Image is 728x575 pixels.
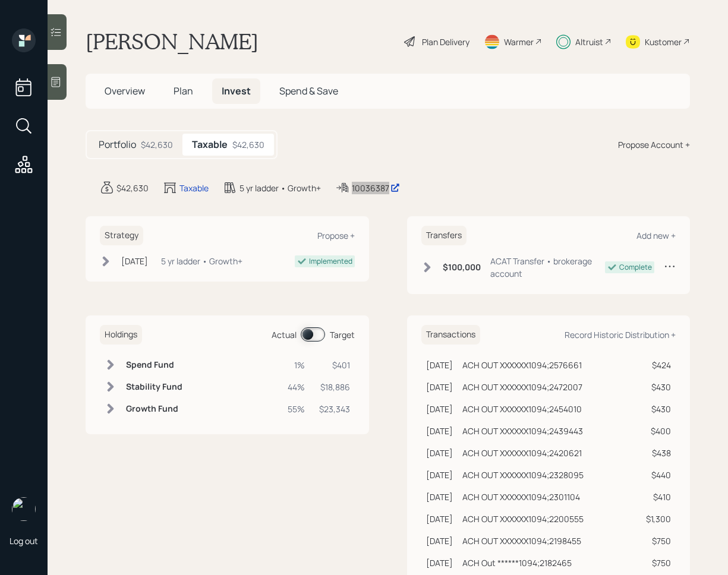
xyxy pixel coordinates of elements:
[462,403,582,415] div: ACH OUT XXXXXX1094;2454010
[105,84,145,97] span: Overview
[643,447,671,459] div: $438
[10,535,38,546] div: Log out
[352,182,400,194] div: 10036387
[319,403,350,415] div: $23,343
[462,535,581,547] div: ACH OUT XXXXXX1094;2198455
[462,359,582,371] div: ACH OUT XXXXXX1094;2576661
[645,36,682,48] div: Kustomer
[99,139,136,150] h5: Portfolio
[422,36,469,48] div: Plan Delivery
[575,36,603,48] div: Altruist
[462,513,584,525] div: ACH OUT XXXXXX1094;2200555
[239,182,321,194] div: 5 yr ladder • Growth+
[643,557,671,569] div: $750
[426,447,453,459] div: [DATE]
[279,84,338,97] span: Spend & Save
[643,403,671,415] div: $430
[426,513,453,525] div: [DATE]
[462,469,584,481] div: ACH OUT XXXXXX1094;2328095
[288,381,305,393] div: 44%
[100,325,142,345] h6: Holdings
[317,230,355,241] div: Propose +
[319,381,350,393] div: $18,886
[126,382,182,392] h6: Stability Fund
[462,381,582,393] div: ACH OUT XXXXXX1094;2472007
[86,29,259,55] h1: [PERSON_NAME]
[192,139,228,150] h5: Taxable
[636,230,676,241] div: Add new +
[426,535,453,547] div: [DATE]
[443,263,481,273] h6: $100,000
[426,491,453,503] div: [DATE]
[643,535,671,547] div: $750
[288,359,305,371] div: 1%
[643,469,671,481] div: $440
[179,182,209,194] div: Taxable
[619,262,652,273] div: Complete
[421,325,480,345] h6: Transactions
[426,557,453,569] div: [DATE]
[643,513,671,525] div: $1,300
[643,381,671,393] div: $430
[565,329,676,340] div: Record Historic Distribution +
[12,497,36,521] img: retirable_logo.png
[643,491,671,503] div: $410
[116,182,149,194] div: $42,630
[462,447,582,459] div: ACH OUT XXXXXX1094;2420621
[319,359,350,371] div: $401
[174,84,193,97] span: Plan
[421,226,467,245] h6: Transfers
[126,404,182,414] h6: Growth Fund
[462,491,580,503] div: ACH OUT XXXXXX1094;2301104
[121,255,148,267] div: [DATE]
[141,138,173,151] div: $42,630
[426,425,453,437] div: [DATE]
[426,469,453,481] div: [DATE]
[272,328,297,341] div: Actual
[618,138,690,151] div: Propose Account +
[222,84,251,97] span: Invest
[288,403,305,415] div: 55%
[426,403,453,415] div: [DATE]
[426,359,453,371] div: [DATE]
[504,36,534,48] div: Warmer
[100,226,143,245] h6: Strategy
[232,138,264,151] div: $42,630
[126,360,182,370] h6: Spend Fund
[490,255,606,280] div: ACAT Transfer • brokerage account
[309,256,352,267] div: Implemented
[426,381,453,393] div: [DATE]
[330,328,355,341] div: Target
[643,359,671,371] div: $424
[161,255,242,267] div: 5 yr ladder • Growth+
[462,425,583,437] div: ACH OUT XXXXXX1094;2439443
[643,425,671,437] div: $400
